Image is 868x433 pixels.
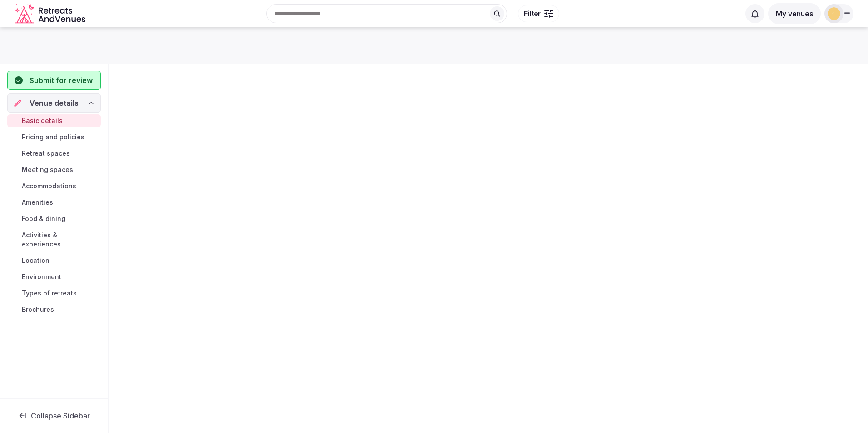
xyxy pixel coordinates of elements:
[524,9,541,18] span: Filter
[7,147,101,160] a: Retreat spaces
[768,3,821,24] button: My venues
[7,196,101,209] a: Amenities
[22,116,63,125] span: Basic details
[22,214,65,223] span: Food & dining
[22,165,73,174] span: Meeting spaces
[15,4,87,24] svg: Retreats and Venues company logo
[7,406,101,426] button: Collapse Sidebar
[22,182,76,191] span: Accommodations
[30,98,79,108] span: Venue details
[22,149,70,158] span: Retreat spaces
[7,71,101,90] button: Submit for review
[22,133,84,142] span: Pricing and policies
[768,9,821,18] a: My venues
[30,75,93,86] span: Submit for review
[7,212,101,225] a: Food & dining
[15,4,87,24] a: Visit the homepage
[22,305,54,314] span: Brochures
[7,254,101,267] a: Location
[22,272,61,281] span: Environment
[7,114,101,127] a: Basic details
[22,289,77,298] span: Types of retreats
[22,231,97,249] span: Activities & experiences
[7,303,101,316] a: Brochures
[22,256,49,265] span: Location
[7,287,101,300] a: Types of retreats
[7,163,101,176] a: Meeting spaces
[7,229,101,251] a: Activities & experiences
[7,180,101,192] a: Accommodations
[828,7,840,20] img: contracting
[31,411,90,420] span: Collapse Sidebar
[22,198,53,207] span: Amenities
[7,131,101,143] a: Pricing and policies
[518,5,559,22] button: Filter
[7,271,101,283] a: Environment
